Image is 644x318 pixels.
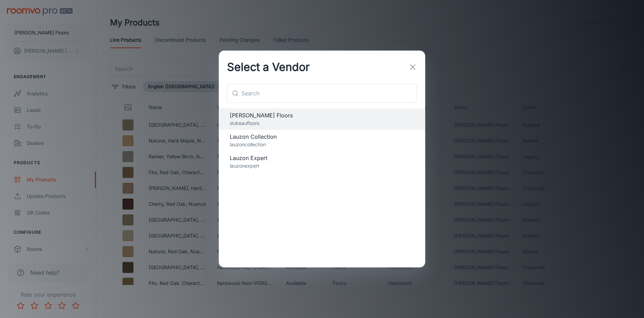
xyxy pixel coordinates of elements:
[230,154,414,162] span: Lauzon Expert
[230,162,414,170] p: lauzonexpert
[219,108,425,130] div: [PERSON_NAME] Floorsdubeaufloors
[230,119,414,127] p: dubeaufloors
[219,130,425,151] div: Lauzon Collectionlauzoncollection
[241,84,417,103] input: Search
[230,132,414,141] span: Lauzon Collection
[230,141,414,148] p: lauzoncollection
[230,111,414,119] span: [PERSON_NAME] Floors
[219,151,425,172] div: Lauzon Expertlauzonexpert
[219,51,318,84] h2: Select a Vendor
